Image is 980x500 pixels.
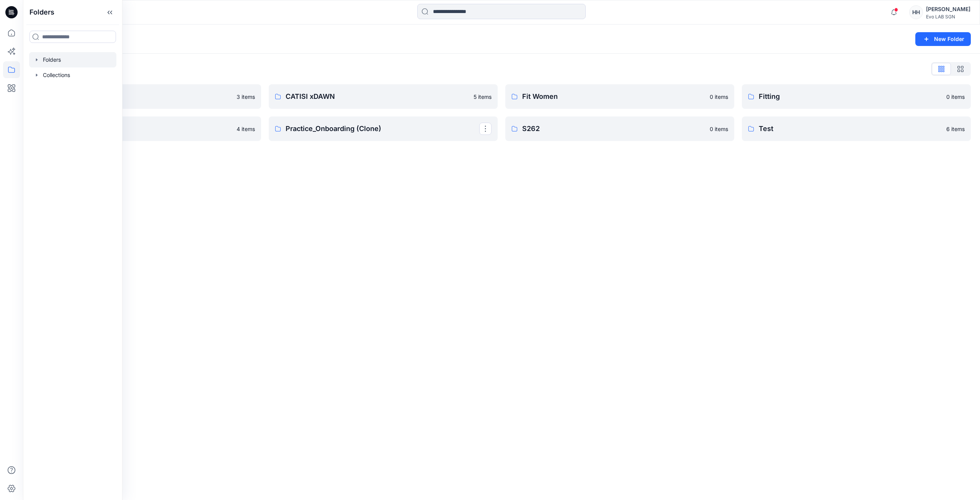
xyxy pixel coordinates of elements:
[926,14,970,20] div: Evo LAB SGN
[759,91,942,102] p: Fitting
[742,116,971,141] a: Test6 items
[522,123,705,134] p: S262
[505,116,734,141] a: S2620 items
[915,32,971,46] button: New Folder
[237,93,255,101] p: 3 items
[946,93,965,101] p: 0 items
[474,93,492,101] p: 5 items
[742,84,971,109] a: Fitting0 items
[49,123,232,134] p: Practice_Onboarding
[710,93,728,101] p: 0 items
[909,5,923,19] div: HH
[286,123,479,134] p: Practice_Onboarding (Clone)
[269,84,498,109] a: CATISI xDAWN5 items
[49,91,232,102] p: 3D NEW SAMPLE
[286,91,469,102] p: CATISI xDAWN
[759,123,942,134] p: Test
[522,91,705,102] p: Fit Women
[505,84,734,109] a: Fit Women0 items
[32,116,261,141] a: Practice_Onboarding4 items
[32,84,261,109] a: 3D NEW SAMPLE3 items
[946,125,965,133] p: 6 items
[710,125,728,133] p: 0 items
[237,125,255,133] p: 4 items
[269,116,498,141] a: Practice_Onboarding (Clone)
[926,5,970,14] div: [PERSON_NAME]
